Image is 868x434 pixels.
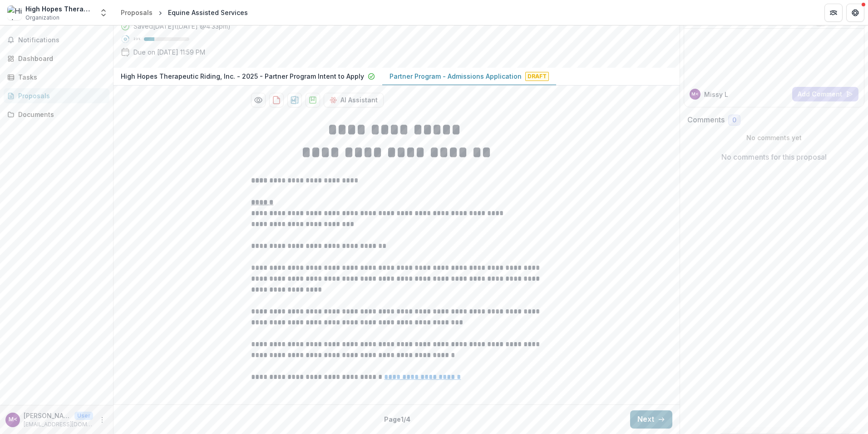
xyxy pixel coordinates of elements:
[4,88,109,103] a: Proposals
[384,414,410,424] p: Page 1 / 4
[168,8,248,17] div: Equine Assisted Services
[287,93,302,107] button: download-proposal
[721,151,827,162] p: No comments for this proposal
[18,36,106,44] span: Notifications
[269,93,284,107] button: download-proposal
[133,36,140,42] p: 23 %
[133,21,231,31] div: Saved [DATE] ( [DATE] @ 4:33pm )
[306,93,320,107] button: download-proposal
[7,5,22,20] img: High Hopes Therapeutic Riding, Inc.
[324,93,384,107] button: AI Assistant
[4,51,109,66] a: Dashboard
[4,107,109,122] a: Documents
[9,417,17,423] div: Missy Lamont <grants@highhopestr.org>
[824,4,843,22] button: Partners
[97,414,108,425] button: More
[4,33,109,47] button: Notifications
[18,54,102,63] div: Dashboard
[687,133,861,142] p: No comments yet
[630,410,672,429] button: Next
[74,412,93,420] p: User
[121,71,364,81] p: High Hopes Therapeutic Riding, Inc. - 2025 - Partner Program Intent to Apply
[4,70,109,85] a: Tasks
[25,14,59,22] span: Organization
[133,47,205,57] p: Due on [DATE] 11:59 PM
[732,116,736,124] span: 0
[18,110,102,119] div: Documents
[846,4,864,22] button: Get Help
[97,4,110,22] button: Open entity switcher
[390,71,522,81] p: Partner Program - Admissions Application
[117,6,156,19] a: Proposals
[24,411,71,420] p: [PERSON_NAME] <[EMAIL_ADDRESS][DOMAIN_NAME]>
[121,8,153,17] div: Proposals
[18,91,102,101] div: Proposals
[691,92,699,96] div: Missy Lamont <grants@highhopestr.org>
[24,420,93,429] p: [EMAIL_ADDRESS][DOMAIN_NAME]
[251,93,266,107] button: Preview 049430a5-b6ff-4541-a2fd-732a5320af58-1.pdf
[18,72,102,82] div: Tasks
[687,116,725,124] h2: Comments
[117,6,252,19] nav: breadcrumb
[25,4,94,14] div: High Hopes Therapeutic Riding, Inc.
[525,72,549,81] span: Draft
[704,90,728,99] p: Missy L
[792,87,858,101] button: Add Comment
